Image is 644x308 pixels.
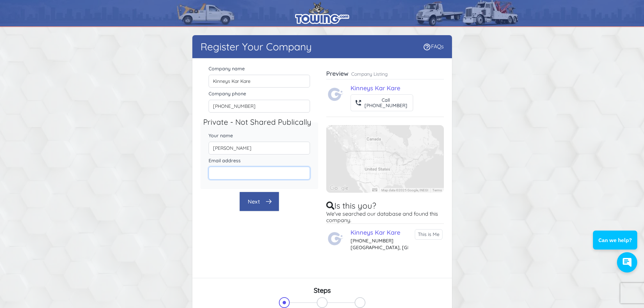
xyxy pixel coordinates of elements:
li: [PHONE_NUMBER] [351,237,408,244]
span: Map data ©2025 Google, INEGI [381,188,428,192]
img: Google [328,184,350,193]
li: [GEOGRAPHIC_DATA], [GEOGRAPHIC_DATA] 13421 [351,244,408,251]
a: Kinneys Kar Kare [351,84,400,92]
h1: Register Your Company [200,41,312,53]
h3: Is this you? [326,201,444,211]
h6: We've searched our database and found this company. [326,211,444,223]
img: Towing.com Logo [328,231,344,247]
div: Call [PHONE_NUMBER] [364,97,407,108]
label: Company phone [209,90,310,97]
button: Next [239,192,279,211]
a: Terms (opens in new tab) [432,188,442,192]
img: logo.png [295,2,349,24]
button: Call[PHONE_NUMBER] [351,94,413,111]
a: FAQs [423,43,444,50]
p: Company Listing [351,71,388,77]
h3: Preview [326,70,349,78]
label: Company name [209,65,310,72]
label: Your name [209,132,310,139]
button: Keyboard shortcuts [372,188,377,191]
a: Open this area in Google Maps (opens a new window) [328,184,350,193]
label: Email address [209,157,310,164]
span: Kinneys Kar Kare [351,229,400,236]
legend: Private - Not Shared Publically [203,117,321,128]
iframe: Conversations [589,212,644,279]
img: Towing.com Logo [328,86,344,102]
button: This is Me [415,229,443,240]
h3: Steps [200,286,444,294]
